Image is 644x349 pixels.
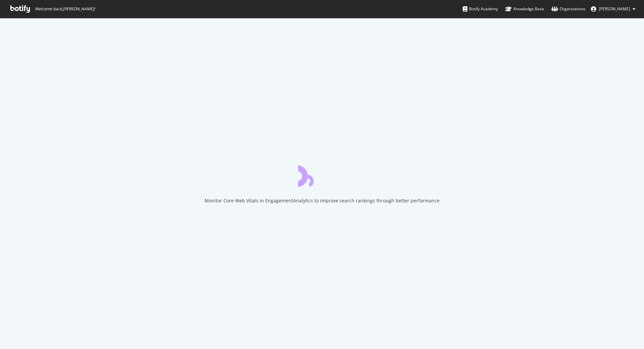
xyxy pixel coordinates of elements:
[298,163,346,187] div: animation
[35,6,95,12] span: Welcome back, [PERSON_NAME] !
[463,6,498,12] div: Botify Academy
[551,6,586,12] div: Organizations
[204,197,440,204] div: Monitor Core Web Vitals in EngagementAnalytics to improve search rankings through better performance
[599,6,630,12] span: Andrew Green
[505,6,544,12] div: Knowledge Base
[586,4,641,14] button: [PERSON_NAME]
